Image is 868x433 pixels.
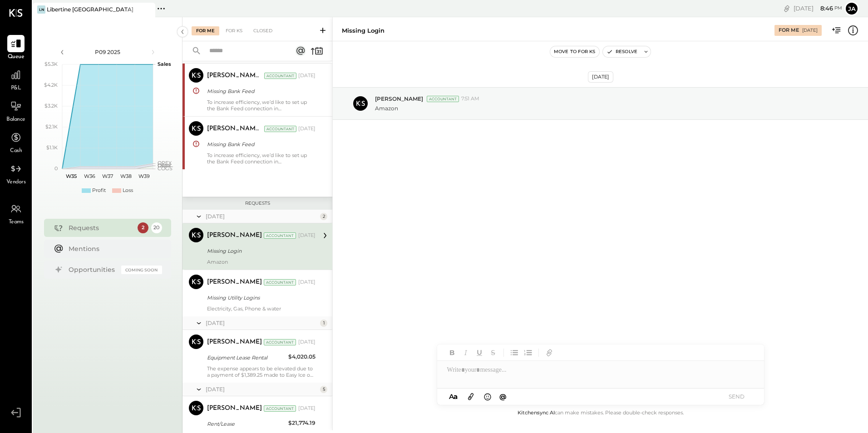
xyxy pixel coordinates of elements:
[6,178,26,187] span: Vendors
[298,125,316,133] div: [DATE]
[264,73,296,79] div: Accountant
[298,405,316,412] div: [DATE]
[0,98,31,124] a: Balance
[249,26,277,35] div: Closed
[8,53,25,61] span: Queue
[192,26,219,35] div: For Me
[207,152,316,165] div: To increase efficiency, we’d like to set up the Bank Feed connection in [GEOGRAPHIC_DATA]. Please...
[298,72,316,79] div: [DATE]
[54,165,58,172] text: 0
[120,173,131,179] text: W38
[0,35,31,61] a: Queue
[499,392,507,401] span: @
[298,339,316,346] div: [DATE]
[298,232,316,239] div: [DATE]
[454,392,458,401] span: a
[84,173,95,179] text: W36
[264,232,296,239] div: Accountant
[69,265,117,274] div: Opportunities
[207,124,262,133] div: [PERSON_NAME] Raloti
[158,61,171,67] text: Sales
[207,99,316,112] div: To increase efficiency, we’d like to set up the Bank Feed connection in [GEOGRAPHIC_DATA]. Please...
[46,144,58,151] text: $1.1K
[207,259,316,265] div: Amazon
[320,386,327,393] div: 5
[138,173,149,179] text: W39
[603,46,641,57] button: Resolve
[92,187,106,194] div: Profit
[158,160,172,166] text: OPEX
[37,5,45,14] div: LN
[320,320,327,327] div: 1
[47,5,133,13] div: Libertine [GEOGRAPHIC_DATA]
[207,246,313,256] div: Missing Login
[207,365,316,378] div: The expense appears to be elevated due to a payment of $1,389.25 made to Easy Ice on [DATE], usin...
[206,212,318,220] div: [DATE]
[207,140,313,149] div: Missing Bank Feed
[10,147,22,155] span: Cash
[44,103,58,109] text: $3.2K
[522,347,534,359] button: Ordered List
[69,223,133,232] div: Requests
[9,218,24,226] span: Teams
[158,162,173,168] text: Occu...
[206,319,318,327] div: [DATE]
[550,46,599,57] button: Move to for ks
[69,244,158,253] div: Mentions
[264,279,296,285] div: Accountant
[375,104,398,112] p: Amazon
[288,352,316,361] div: $4,020.05
[298,279,316,286] div: [DATE]
[207,353,286,362] div: Equipment Lease Rental
[802,27,818,34] div: [DATE]
[207,305,316,312] div: Electricity, Gas, Phone & water
[151,222,162,233] div: 20
[264,339,296,345] div: Accountant
[44,82,58,88] text: $4.2K
[221,26,247,35] div: For KS
[427,96,459,102] div: Accountant
[446,347,458,359] button: Bold
[460,347,472,359] button: Italic
[719,390,755,403] button: SEND
[123,187,133,194] div: Loss
[844,1,859,16] button: ja
[207,338,262,347] div: [PERSON_NAME]
[102,173,113,179] text: W37
[66,173,77,179] text: W35
[69,48,146,56] div: P09 2025
[207,231,262,240] div: [PERSON_NAME]
[207,404,262,413] div: [PERSON_NAME]
[187,200,328,207] div: Requests
[45,123,58,130] text: $2.1K
[375,95,423,103] span: [PERSON_NAME]
[0,66,31,93] a: P&L
[44,61,58,67] text: $5.3K
[320,213,327,220] div: 2
[207,278,262,287] div: [PERSON_NAME]
[264,405,296,412] div: Accountant
[288,418,316,428] div: $21,774.19
[487,347,499,359] button: Strikethrough
[207,293,313,302] div: Missing Utility Logins
[794,4,842,13] div: [DATE]
[207,71,262,80] div: [PERSON_NAME] Raloti
[588,71,613,83] div: [DATE]
[461,95,479,103] span: 7:51 AM
[6,116,25,124] span: Balance
[543,347,555,359] button: Add URL
[0,129,31,155] a: Cash
[138,222,148,233] div: 2
[206,385,318,393] div: [DATE]
[264,126,296,132] div: Accountant
[0,160,31,187] a: Vendors
[207,87,313,96] div: Missing Bank Feed
[782,4,791,13] div: copy link
[342,26,385,35] div: Missing Login
[121,266,162,274] div: Coming Soon
[497,391,509,402] button: @
[446,392,461,402] button: Aa
[207,419,286,428] div: Rent/Lease
[779,27,799,34] div: For Me
[11,84,21,93] span: P&L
